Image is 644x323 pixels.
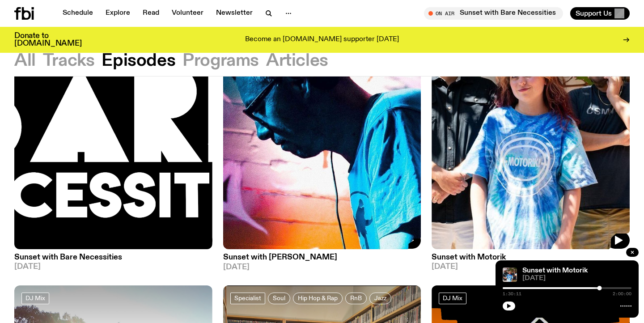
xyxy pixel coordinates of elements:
a: Newsletter [211,7,258,20]
button: Episodes [102,53,175,69]
span: [DATE] [223,263,421,271]
h3: Sunset with Motorik [432,254,630,261]
a: Read [137,7,165,20]
span: DJ Mix [443,295,462,302]
span: Jazz [374,295,386,302]
span: Support Us [576,9,612,17]
button: On AirSunset with Bare Necessities [424,7,563,20]
span: RnB [350,295,362,302]
a: Soul [268,293,290,304]
span: Soul [273,295,285,302]
a: Sunset with Bare Necessities[DATE] [14,249,212,271]
a: Explore [100,7,136,20]
a: DJ Mix [21,293,49,304]
a: DJ Mix [439,293,466,304]
button: All [14,53,36,69]
a: RnB [345,293,367,304]
p: Become an [DOMAIN_NAME] supporter [DATE] [245,36,399,44]
button: Programs [182,53,259,69]
a: Volunteer [166,7,209,20]
button: Articles [266,53,328,69]
a: Specialist [230,293,265,304]
span: DJ Mix [25,295,45,302]
button: Tracks [43,53,95,69]
a: Schedule [57,7,98,20]
h3: Donate to [DOMAIN_NAME] [14,32,82,47]
span: [DATE] [14,263,212,271]
a: Hip Hop & Rap [293,293,343,304]
span: Specialist [234,295,261,302]
span: Hip Hop & Rap [298,295,338,302]
a: Jazz [369,293,391,304]
span: [DATE] [432,263,630,271]
span: 2:00:00 [613,292,631,296]
h3: Sunset with [PERSON_NAME] [223,254,421,261]
img: Andrew, Reenie, and Pat stand in a row, smiling at the camera, in dappled light with a vine leafe... [503,268,517,282]
a: Sunset with [PERSON_NAME][DATE] [223,249,421,271]
span: 1:30:11 [503,292,521,296]
h3: Sunset with Bare Necessities [14,254,212,261]
a: Sunset with Motorik [522,267,588,274]
span: [DATE] [522,275,631,282]
a: Sunset with Motorik[DATE] [432,249,630,271]
button: Support Us [570,7,630,20]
